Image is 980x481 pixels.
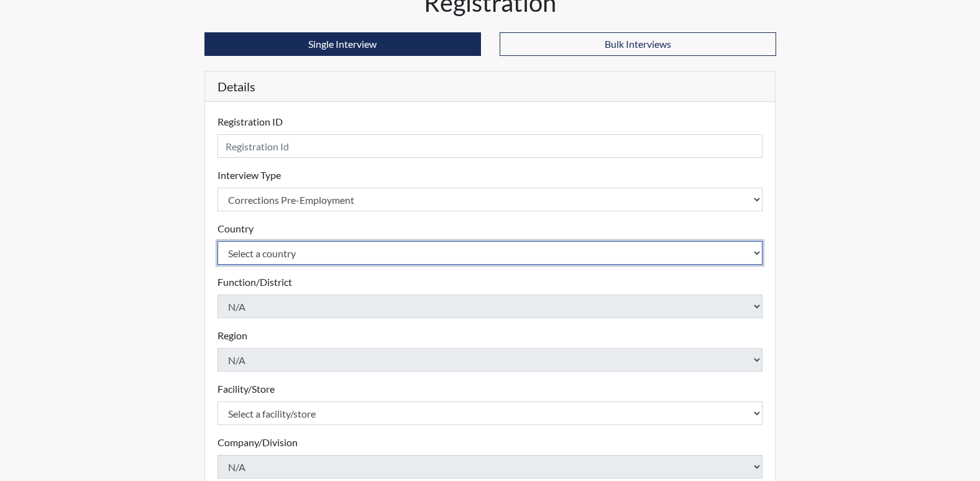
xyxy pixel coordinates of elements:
[218,134,763,158] input: Insert a Registration ID, which needs to be a unique alphanumeric value for each interviewee
[218,114,283,129] label: Registration ID
[218,435,298,450] label: Company/Division
[205,71,776,102] h5: Details
[218,221,254,236] label: Country
[218,328,247,343] label: Region
[218,275,292,290] label: Function/District
[218,382,275,396] label: Facility/Store
[204,32,481,56] button: Single Interview
[218,168,281,183] label: Interview Type
[500,32,776,56] button: Bulk Interviews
